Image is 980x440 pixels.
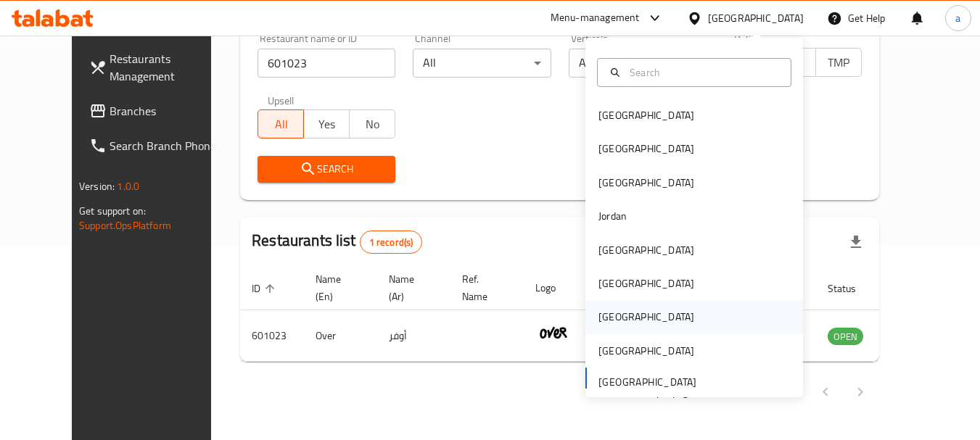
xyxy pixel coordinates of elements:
[258,109,304,138] button: All
[355,114,390,135] span: No
[598,141,694,157] div: [GEOGRAPHIC_DATA]
[822,52,856,73] span: TMP
[240,266,942,362] table: enhanced table
[79,177,115,196] span: Version:
[828,328,863,345] div: OPEN
[815,48,862,77] button: TMP
[268,95,295,105] label: Upsell
[258,49,395,78] input: Search for restaurant name or ID..
[598,275,694,291] div: [GEOGRAPHIC_DATA]
[955,10,960,26] span: a
[598,175,694,191] div: [GEOGRAPHIC_DATA]
[598,343,694,359] div: [GEOGRAPHIC_DATA]
[110,137,224,154] span: Search Branch Phone
[252,280,279,297] span: ID
[110,50,224,85] span: Restaurants Management
[708,10,804,26] div: [GEOGRAPHIC_DATA]
[316,270,360,305] span: Name (En)
[360,231,423,254] div: Total records count
[524,266,589,310] th: Logo
[361,236,422,249] span: 1 record(s)
[759,383,794,402] p: 1-1 of 1
[598,107,694,123] div: [GEOGRAPHIC_DATA]
[413,49,551,78] div: All
[828,280,875,297] span: Status
[310,114,344,135] span: Yes
[462,270,506,305] span: Ref. Name
[569,49,707,78] div: All
[304,310,377,362] td: Over
[598,242,694,258] div: [GEOGRAPHIC_DATA]
[630,383,695,402] p: Rows per page:
[78,41,236,94] a: Restaurants Management
[551,9,640,27] div: Menu-management
[110,102,224,120] span: Branches
[377,310,450,362] td: أوفر
[252,230,422,254] h2: Restaurants list
[78,128,236,163] a: Search Branch Phone
[240,310,304,362] td: 601023
[839,225,873,260] div: Export file
[598,309,694,325] div: [GEOGRAPHIC_DATA]
[264,114,298,135] span: All
[598,208,627,224] div: Jordan
[303,109,350,138] button: Yes
[828,328,863,345] span: OPEN
[535,315,572,351] img: Over
[79,216,171,235] a: Support.OpsPlatform
[624,65,782,80] input: Search
[79,202,146,220] span: Get support on:
[117,177,139,196] span: 1.0.0
[389,270,433,305] span: Name (Ar)
[258,156,395,183] button: Search
[269,160,384,178] span: Search
[78,94,236,128] a: Branches
[349,109,395,138] button: No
